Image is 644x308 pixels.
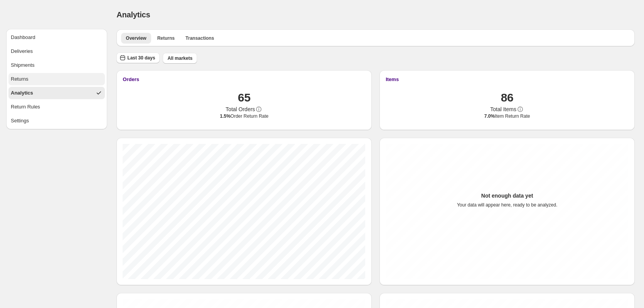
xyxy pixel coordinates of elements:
[501,90,514,105] h1: 86
[157,35,175,41] span: Returns
[11,61,34,69] div: Shipments
[8,59,105,71] button: Shipments
[11,47,33,55] div: Deliveries
[8,73,105,85] button: Returns
[484,113,495,119] span: 7.0%
[11,103,40,111] div: Return Rules
[11,89,33,97] div: Analytics
[123,76,366,82] button: Orders
[11,75,29,83] div: Returns
[490,105,516,113] span: Total Items
[8,45,105,58] button: Deliveries
[185,35,214,41] span: Transactions
[163,53,197,64] button: All markets
[220,113,268,119] span: Order Return Rate
[8,115,105,127] button: Settings
[116,10,150,19] span: Analytics
[11,34,35,41] div: Dashboard
[484,113,530,119] span: Item Return Rate
[238,90,251,105] h1: 65
[167,55,192,61] span: All markets
[116,52,160,63] button: Last 30 days
[127,55,155,61] span: Last 30 days
[386,76,629,82] button: Items
[11,117,29,125] div: Settings
[126,35,146,41] span: Overview
[226,105,255,113] span: Total Orders
[8,87,105,99] button: Analytics
[8,101,105,113] button: Return Rules
[220,113,230,119] span: 1.5%
[8,31,105,44] button: Dashboard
